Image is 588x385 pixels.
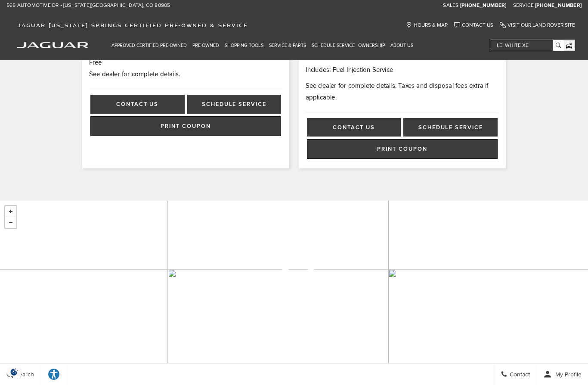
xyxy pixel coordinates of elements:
a: Service & Parts [267,38,310,53]
a: [PHONE_NUMBER] [460,2,507,9]
a: Contact Us [454,22,493,28]
a: [PHONE_NUMBER] [535,2,582,9]
span: Contact [508,371,530,378]
span: Sales [443,2,458,9]
a: Contact Us [307,118,401,137]
a: 565 Automotive Dr • [US_STATE][GEOGRAPHIC_DATA], CO 80905 [6,2,170,9]
a: Print Coupon [307,139,498,159]
span: Jaguar [US_STATE] Springs Certified Pre-Owned & Service [17,22,248,28]
img: Dealer location map pin [281,246,316,292]
a: Explore your accessibility options [41,363,67,385]
span: My Profile [552,371,582,378]
a: About Us [389,38,417,53]
a: Ownership [356,38,389,53]
a: Schedule Service [403,118,498,137]
img: Opt-Out Icon [4,367,24,376]
a: Contact Us [90,95,185,114]
a: Print Coupon [90,116,282,136]
img: Jaguar [17,42,88,48]
a: Zoom out [5,217,16,228]
a: Pre-Owned [191,38,223,53]
a: Approved Certified Pre-Owned [110,38,191,53]
a: Schedule Service [187,95,282,114]
a: Hours & Map [406,22,448,28]
section: Click to Open Cookie Consent Modal [4,367,24,376]
button: Open user profile menu [537,363,588,385]
input: i.e. White XE [490,40,563,51]
a: Schedule Service [310,38,356,53]
a: jaguar [17,41,88,48]
a: Visit Our Land Rover Site [500,22,575,28]
div: Explore your accessibility options [41,368,67,381]
p: See dealer for complete details. Taxes and disposal fees extra if applicable. [306,80,499,103]
p: Includes: Fuel Injection Service [306,64,499,76]
span: Service [513,2,534,9]
nav: Main Navigation [110,38,417,53]
a: Jaguar [US_STATE] Springs Certified Pre-Owned & Service [13,22,252,28]
p: Free See dealer for complete details. [89,57,283,80]
a: Shopping Tools [223,38,267,53]
a: Zoom in [5,206,16,217]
